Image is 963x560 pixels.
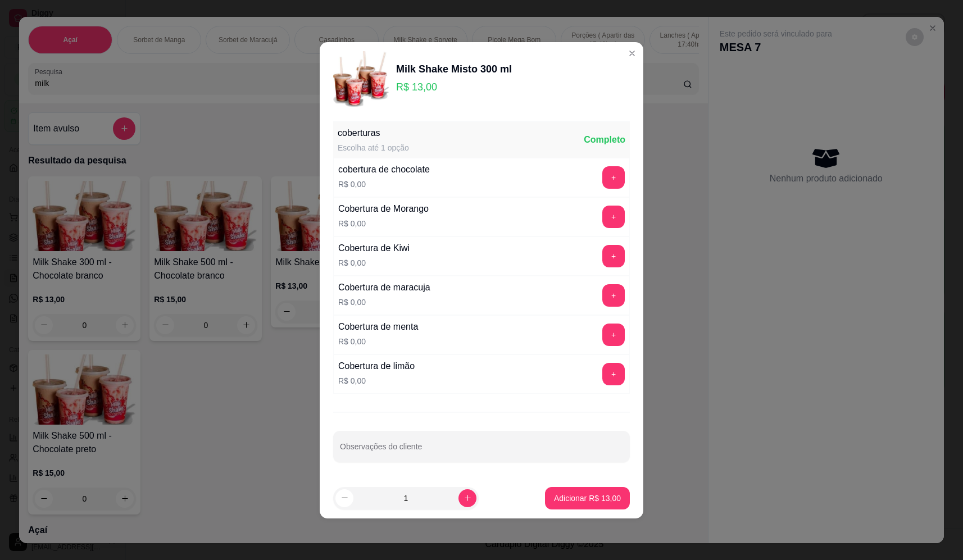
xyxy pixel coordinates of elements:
img: product-image [333,51,389,107]
p: R$ 0,00 [338,375,415,386]
button: decrease-product-quantity [335,489,353,507]
div: Milk Shake Misto 300 ml [396,61,512,77]
div: Cobertura de maracuja [338,281,430,294]
p: R$ 0,00 [338,218,429,229]
button: Close [623,44,641,62]
div: Cobertura de Morango [338,202,429,216]
button: add [602,324,625,346]
input: Observações do cliente [340,445,623,457]
div: Cobertura de menta [338,320,418,334]
button: add [602,284,625,307]
div: coberturas [338,126,409,140]
button: add [602,206,625,228]
p: R$ 0,00 [338,336,418,347]
div: Cobertura de limão [338,359,415,373]
button: add [602,245,625,267]
p: R$ 0,00 [338,179,430,190]
div: Escolha até 1 opção [338,142,409,153]
button: increase-product-quantity [458,489,476,507]
button: add [602,363,625,385]
p: R$ 0,00 [338,297,430,308]
button: add [602,166,625,189]
div: Cobertura de Kiwi [338,242,410,255]
button: Adicionar R$ 13,00 [545,487,630,509]
p: R$ 0,00 [338,257,410,268]
p: Adicionar R$ 13,00 [554,493,621,504]
div: cobertura de chocolate [338,163,430,176]
p: R$ 13,00 [396,79,512,95]
div: Completo [584,133,625,147]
